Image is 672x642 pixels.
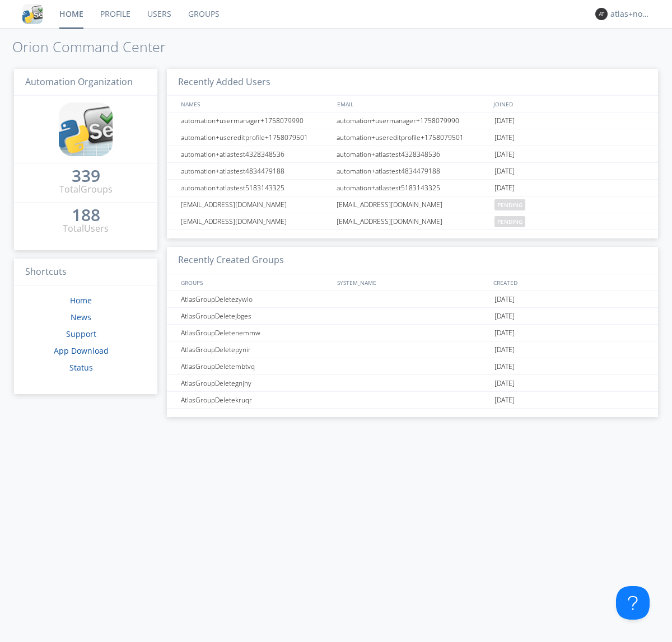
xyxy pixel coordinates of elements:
[494,375,515,392] span: [DATE]
[178,129,333,146] div: automation+usereditprofile+1758079501
[334,196,492,213] div: [EMAIL_ADDRESS][DOMAIN_NAME]
[59,183,113,196] div: Total Groups
[63,222,109,235] div: Total Users
[494,146,515,163] span: [DATE]
[494,291,515,308] span: [DATE]
[59,102,113,156] img: cddb5a64eb264b2086981ab96f4c1ba7
[494,216,525,227] span: pending
[616,586,650,620] iframe: Toggle Customer Support
[178,325,333,341] div: AtlasGroupDeletenemmw
[71,312,91,322] a: News
[491,96,647,112] div: JOINED
[494,392,515,409] span: [DATE]
[14,259,157,286] h3: Shortcuts
[22,4,43,24] img: cddb5a64eb264b2086981ab96f4c1ba7
[167,113,658,129] a: automation+usermanager+1758079990automation+usermanager+1758079990[DATE]
[334,113,492,129] div: automation+usermanager+1758079990
[167,392,658,409] a: AtlasGroupDeletekruqr[DATE]
[494,308,515,325] span: [DATE]
[178,96,332,112] div: NAMES
[494,113,515,129] span: [DATE]
[178,375,333,391] div: AtlasGroupDeletegnjhy
[334,213,492,229] div: [EMAIL_ADDRESS][DOMAIN_NAME]
[494,180,515,196] span: [DATE]
[610,8,652,20] div: atlas+nodispatch
[178,392,333,408] div: AtlasGroupDeletekruqr
[334,274,491,290] div: SYSTEM_NAME
[69,362,93,373] a: Status
[494,325,515,341] span: [DATE]
[167,146,658,163] a: automation+atlastest4328348536automation+atlastest4328348536[DATE]
[334,180,492,196] div: automation+atlastest5183143325
[494,129,515,146] span: [DATE]
[54,345,109,356] a: App Download
[178,146,333,162] div: automation+atlastest4328348536
[178,163,333,179] div: automation+atlastest4834479188
[167,163,658,180] a: automation+atlastest4834479188automation+atlastest4834479188[DATE]
[178,213,333,229] div: [EMAIL_ADDRESS][DOMAIN_NAME]
[167,308,658,325] a: AtlasGroupDeletejbges[DATE]
[72,209,100,222] a: 188
[70,295,92,306] a: Home
[494,358,515,375] span: [DATE]
[178,180,333,196] div: automation+atlastest5183143325
[167,129,658,146] a: automation+usereditprofile+1758079501automation+usereditprofile+1758079501[DATE]
[334,96,491,112] div: EMAIL
[167,180,658,196] a: automation+atlastest5183143325automation+atlastest5183143325[DATE]
[167,325,658,341] a: AtlasGroupDeletenemmw[DATE]
[178,341,333,358] div: AtlasGroupDeletepynir
[167,341,658,358] a: AtlasGroupDeletepynir[DATE]
[167,375,658,392] a: AtlasGroupDeletegnjhy[DATE]
[167,291,658,308] a: AtlasGroupDeletezywio[DATE]
[178,291,333,307] div: AtlasGroupDeletezywio
[72,209,100,221] div: 188
[494,341,515,358] span: [DATE]
[494,199,525,210] span: pending
[167,247,658,274] h3: Recently Created Groups
[334,129,492,146] div: automation+usereditprofile+1758079501
[178,358,333,374] div: AtlasGroupDeletembtvq
[167,358,658,375] a: AtlasGroupDeletembtvq[DATE]
[167,196,658,213] a: [EMAIL_ADDRESS][DOMAIN_NAME][EMAIL_ADDRESS][DOMAIN_NAME]pending
[494,163,515,180] span: [DATE]
[66,329,96,339] a: Support
[178,274,332,290] div: GROUPS
[167,69,658,96] h3: Recently Added Users
[334,163,492,179] div: automation+atlastest4834479188
[178,196,333,213] div: [EMAIL_ADDRESS][DOMAIN_NAME]
[595,8,608,20] img: 373638.png
[167,213,658,230] a: [EMAIL_ADDRESS][DOMAIN_NAME][EMAIL_ADDRESS][DOMAIN_NAME]pending
[334,146,492,162] div: automation+atlastest4328348536
[178,308,333,324] div: AtlasGroupDeletejbges
[72,170,100,181] div: 339
[72,170,100,183] a: 339
[491,274,647,290] div: CREATED
[25,76,133,88] span: Automation Organization
[178,113,333,129] div: automation+usermanager+1758079990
